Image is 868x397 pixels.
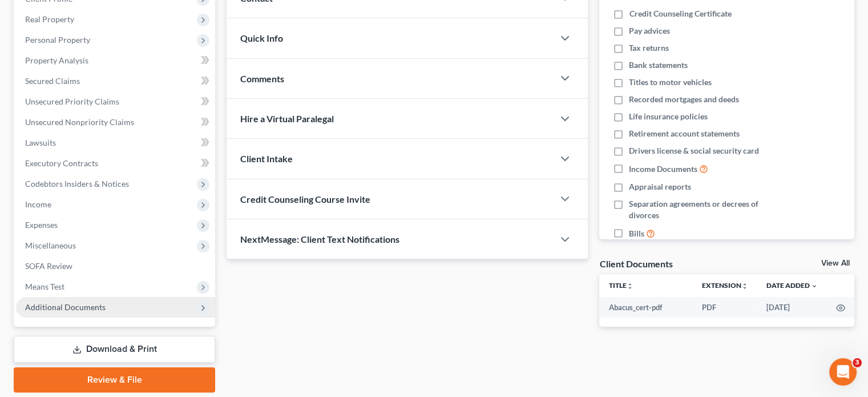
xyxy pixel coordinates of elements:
[25,199,51,209] span: Income
[25,97,119,106] span: Unsecured Priority Claims
[16,256,215,276] a: SOFA Review
[25,179,129,189] span: Codebtors Insiders & Notices
[629,145,759,157] span: Drivers license & social security card
[25,282,64,291] span: Means Test
[14,367,215,392] a: Review & File
[608,281,633,290] a: Titleunfold_more
[629,198,781,221] span: Separation agreements or decrees of divorces
[25,302,106,312] span: Additional Documents
[14,336,215,363] a: Download & Print
[821,259,850,267] a: View All
[240,153,293,164] span: Client Intake
[240,33,283,43] span: Quick Info
[25,76,80,86] span: Secured Claims
[829,358,857,386] iframe: Intercom live chat
[741,283,748,290] i: unfold_more
[25,35,90,45] span: Personal Property
[16,133,215,153] a: Lawsuits
[629,8,731,19] span: Credit Counseling Certificate
[25,158,98,168] span: Executory Contracts
[240,113,334,124] span: Hire a Virtual Paralegal
[25,55,88,65] span: Property Analysis
[599,297,693,318] td: Abacus_cert-pdf
[811,283,818,290] i: expand_more
[240,73,284,84] span: Comments
[25,117,134,127] span: Unsecured Nonpriority Claims
[629,163,697,175] span: Income Documents
[25,138,56,147] span: Lawsuits
[629,111,708,122] span: Life insurance policies
[629,25,670,37] span: Pay advices
[757,297,827,318] td: [DATE]
[16,153,215,174] a: Executory Contracts
[16,112,215,133] a: Unsecured Nonpriority Claims
[25,14,74,24] span: Real Property
[629,228,644,239] span: Bills
[766,281,818,290] a: Date Added expand_more
[240,194,370,204] span: Credit Counseling Course Invite
[629,94,739,105] span: Recorded mortgages and deeds
[629,42,669,54] span: Tax returns
[629,128,740,139] span: Retirement account statements
[702,281,748,290] a: Extensionunfold_more
[626,283,633,290] i: unfold_more
[16,91,215,112] a: Unsecured Priority Claims
[629,181,691,193] span: Appraisal reports
[25,240,76,250] span: Miscellaneous
[16,71,215,91] a: Secured Claims
[599,258,672,270] div: Client Documents
[853,358,862,367] span: 3
[629,59,688,71] span: Bank statements
[693,297,757,318] td: PDF
[16,50,215,71] a: Property Analysis
[25,220,58,230] span: Expenses
[629,77,712,88] span: Titles to motor vehicles
[25,261,72,271] span: SOFA Review
[240,234,399,244] span: NextMessage: Client Text Notifications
